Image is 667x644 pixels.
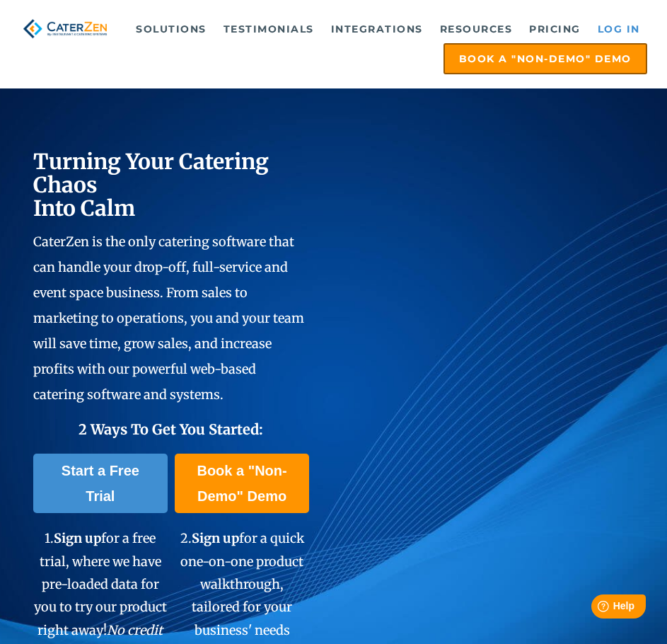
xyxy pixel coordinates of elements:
span: Sign up [54,530,101,546]
span: Turning Your Catering Chaos Into Calm [33,148,269,222]
a: Resources [433,15,520,43]
iframe: Help widget launcher [541,589,651,628]
span: 2. for a quick one-on-one product walkthrough, tailored for your business' needs [180,530,304,638]
a: Start a Free Trial [33,454,167,513]
span: CaterZen is the only catering software that can handle your drop-off, full-service and event spac... [33,234,304,403]
a: Integrations [324,15,430,43]
img: caterzen [20,15,110,42]
a: Testimonials [216,15,321,43]
a: Book a "Non-Demo" Demo [175,454,308,513]
a: Pricing [522,15,588,43]
span: 2 Ways To Get You Started: [79,420,263,438]
a: Log in [591,15,647,43]
a: Book a "Non-Demo" Demo [443,43,647,74]
div: Navigation Menu [127,15,647,74]
a: Solutions [129,15,214,43]
span: Sign up [192,530,239,546]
